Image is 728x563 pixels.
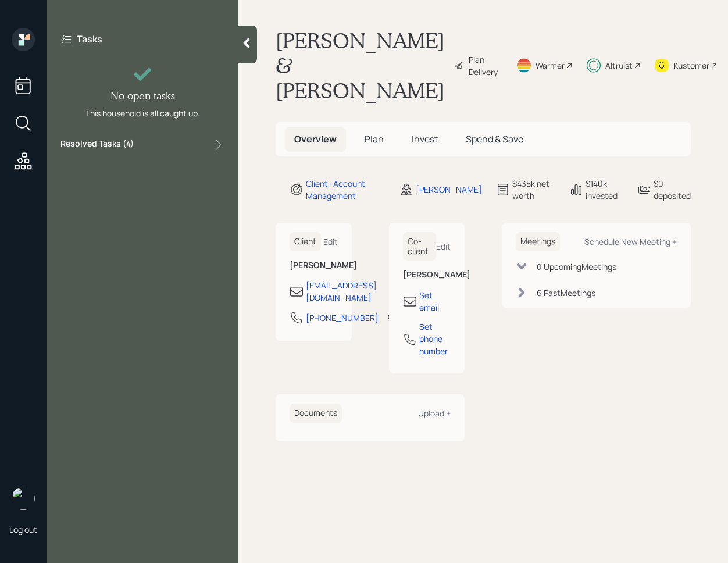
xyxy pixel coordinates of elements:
[306,279,377,304] div: [EMAIL_ADDRESS][DOMAIN_NAME]
[276,28,445,104] h1: [PERSON_NAME] & [PERSON_NAME]
[290,404,342,423] h6: Documents
[537,287,595,299] div: 6 Past Meeting s
[436,241,451,252] div: Edit
[323,236,338,247] div: Edit
[654,177,691,202] div: $0 deposited
[388,311,404,323] div: CST
[466,133,523,145] span: Spend & Save
[290,261,338,270] h6: [PERSON_NAME]
[60,138,134,152] label: Resolved Tasks ( 4 )
[412,133,438,145] span: Invest
[306,177,386,202] div: Client · Account Management
[12,487,35,510] img: retirable_logo.png
[306,312,379,324] div: [PHONE_NUMBER]
[290,232,321,251] h6: Client
[294,133,337,145] span: Overview
[419,289,451,313] div: Set email
[365,133,384,145] span: Plan
[419,320,451,357] div: Set phone number
[416,183,482,195] div: [PERSON_NAME]
[586,177,623,202] div: $140k invested
[403,270,451,280] h6: [PERSON_NAME]
[584,236,677,247] div: Schedule New Meeting +
[512,177,555,202] div: $435k net-worth
[469,54,502,78] div: Plan Delivery
[110,90,175,102] h4: No open tasks
[673,59,709,72] div: Kustomer
[516,232,560,251] h6: Meetings
[85,107,200,119] div: This household is all caught up.
[403,232,437,261] h6: Co-client
[77,33,102,45] label: Tasks
[536,59,565,72] div: Warmer
[9,524,37,535] div: Log out
[537,261,616,273] div: 0 Upcoming Meeting s
[418,408,451,419] div: Upload +
[605,59,633,72] div: Altruist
